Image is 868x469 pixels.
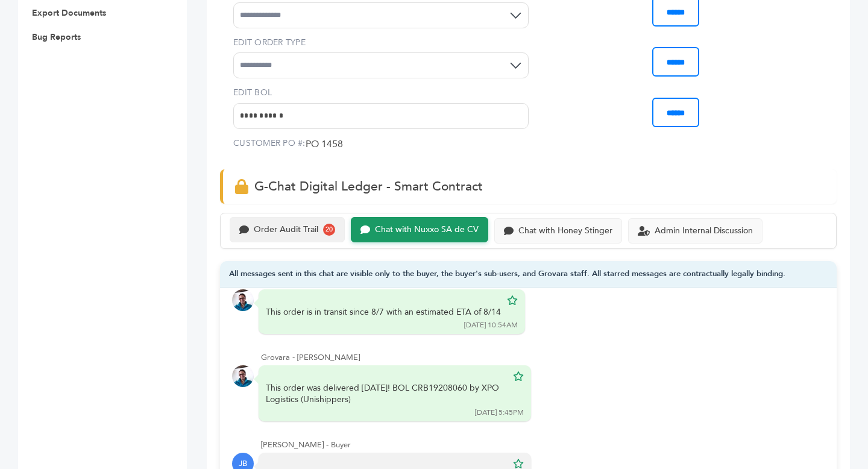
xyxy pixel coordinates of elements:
[233,87,529,99] label: EDIT BOL
[261,352,825,363] div: Grovara - [PERSON_NAME]
[266,382,507,406] div: This order was delivered [DATE]! BOL CRB19208060 by XPO Logistics (Unishippers)
[233,37,529,49] label: EDIT ORDER TYPE
[32,7,106,19] a: Export Documents
[233,137,306,150] label: CUSTOMER PO #:
[518,226,612,236] div: Chat with Honey Stinger
[220,261,837,288] div: All messages sent in this chat are visible only to the buyer, the buyer's sub-users, and Grovara ...
[306,137,343,154] span: PO 1458
[266,306,501,318] div: This order is in transit since 8/7 with an estimated ETA of 8/14
[254,178,483,195] span: G-Chat Digital Ledger - Smart Contract
[32,31,81,43] a: Bug Reports
[655,226,753,236] div: Admin Internal Discussion
[323,224,335,236] div: 20
[375,225,479,235] div: Chat with Nuxxo SA de CV
[254,225,318,235] div: Order Audit Trail
[464,320,518,330] div: [DATE] 10:54AM
[261,439,825,450] div: [PERSON_NAME] - Buyer
[475,408,524,418] div: [DATE] 5:45PM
